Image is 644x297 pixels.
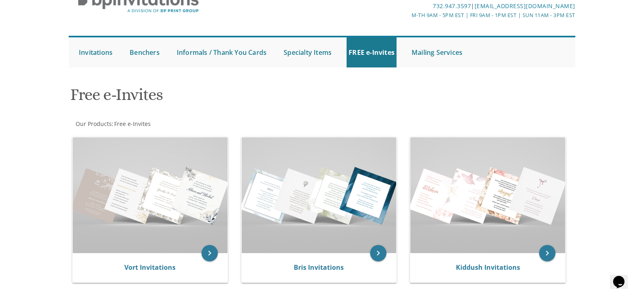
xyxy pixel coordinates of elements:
iframe: chat widget [610,264,636,289]
img: Kiddush Invitations [410,137,565,253]
span: Free e-Invites [114,120,151,128]
a: Vort Invitations [124,263,176,272]
a: keyboard_arrow_right [370,245,386,261]
div: | [238,1,575,11]
a: keyboard_arrow_right [202,245,218,261]
a: Benchers [128,37,162,67]
a: Informals / Thank You Cards [175,37,269,67]
h1: Free e-Invites [70,86,402,110]
a: Free e-Invites [113,120,151,128]
a: Bris Invitations [294,263,344,272]
a: Kiddush Invitations [456,263,520,272]
div: : [69,120,322,128]
a: Mailing Services [410,37,464,67]
a: Invitations [77,37,115,67]
a: keyboard_arrow_right [539,245,555,261]
a: Our Products [75,120,112,128]
a: 732.947.3597 [433,2,471,10]
a: [EMAIL_ADDRESS][DOMAIN_NAME] [475,2,575,10]
a: Specialty Items [282,37,334,67]
div: M-Th 9am - 5pm EST | Fri 9am - 1pm EST | Sun 11am - 3pm EST [238,11,575,20]
a: FREE e-Invites [347,37,397,67]
img: Bris Invitations [242,137,397,253]
img: Vort Invitations [73,137,228,253]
